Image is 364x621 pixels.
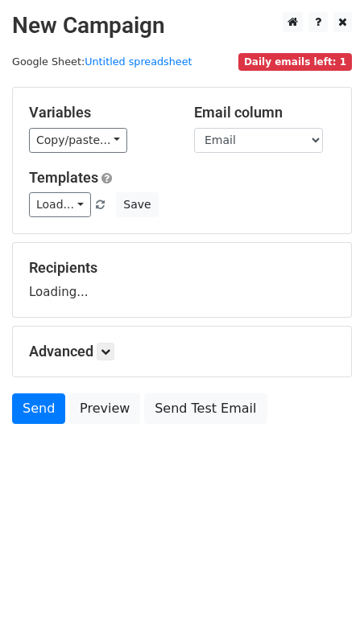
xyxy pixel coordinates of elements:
h5: Advanced [29,343,335,360]
span: Daily emails left: 1 [238,53,352,71]
a: Copy/paste... [29,128,127,153]
a: Send Test Email [144,393,267,424]
h2: New Campaign [12,12,352,39]
a: Untitled spreadsheet [85,56,192,68]
a: Templates [29,169,98,186]
div: Loading... [29,259,335,301]
h5: Recipients [29,259,335,277]
a: Preview [69,393,140,424]
a: Send [12,393,65,424]
h5: Variables [29,104,170,121]
a: Daily emails left: 1 [238,56,352,68]
small: Google Sheet: [12,56,192,68]
button: Save [116,192,158,217]
h5: Email column [194,104,335,121]
a: Load... [29,192,91,217]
